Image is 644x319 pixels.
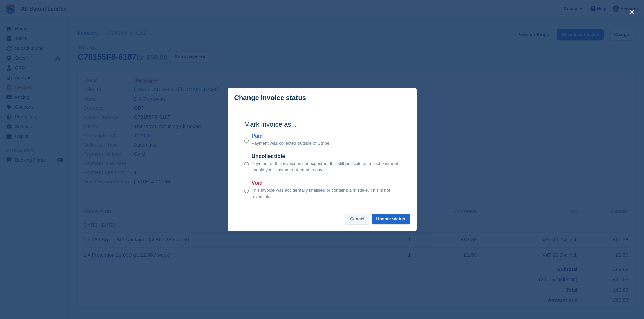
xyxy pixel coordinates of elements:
[372,214,410,225] button: Update status
[626,7,637,18] button: close
[234,94,306,102] p: Change invoice status
[244,119,400,129] h2: Mark invoice as...
[252,187,400,200] p: This invoice was accidentally finalised or contains a mistake. This is not reversible.
[252,179,400,187] label: Void
[252,160,400,174] p: Payment of this invoice is not expected. It is still possible to collect payment should your cust...
[252,140,331,147] p: Payment was collected outside of Stripe.
[252,152,400,160] label: Uncollectible
[252,132,331,140] label: Paid
[345,214,369,225] button: Cancel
